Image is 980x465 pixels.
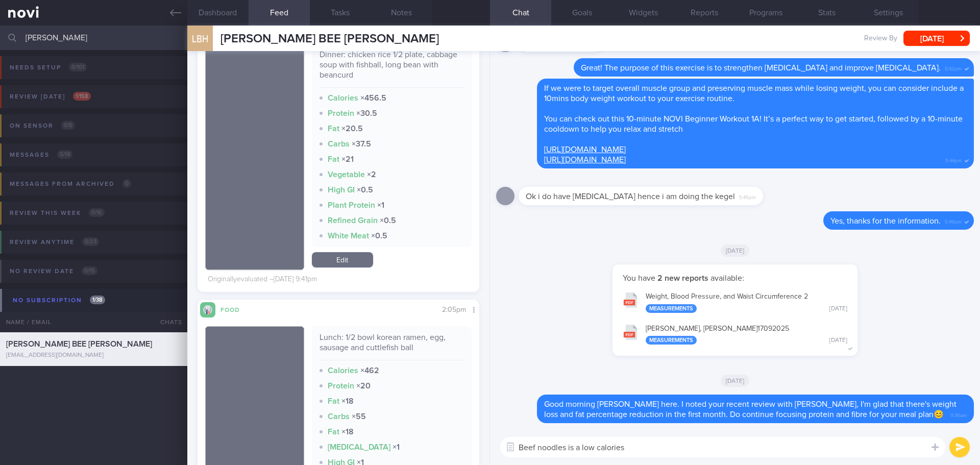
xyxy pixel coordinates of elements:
div: [EMAIL_ADDRESS][DOMAIN_NAME] [6,352,181,359]
span: [DATE] [721,244,750,257]
div: Weight, Blood Pressure, and Waist Circumference 2 [646,292,847,313]
strong: Carbs [328,140,350,148]
strong: High GI [328,186,355,194]
strong: Protein [328,382,354,390]
strong: × 462 [360,366,379,375]
span: 0 / 5 [61,121,75,130]
div: Originally evaluated – [DATE] 9:41pm [208,275,317,284]
strong: Calories [328,94,358,102]
a: [URL][DOMAIN_NAME] [544,156,626,164]
div: No review date [7,264,100,278]
div: Chats [146,312,187,332]
strong: × 37.5 [352,140,371,148]
span: 0 / 23 [82,237,99,246]
strong: × 0.5 [357,186,373,194]
div: [DATE] [829,337,847,345]
strong: × 1 [377,201,384,209]
span: 0 [122,179,131,188]
button: [DATE] [903,31,970,46]
span: 0 / 101 [69,63,87,71]
span: 1 / 158 [73,92,91,101]
span: [PERSON_NAME] BEE [PERSON_NAME] [6,340,152,348]
strong: × 18 [341,397,354,405]
div: Dinner: chicken rice 1/2 plate, cabbage soup with fishball, long bean with beancurd [320,50,464,88]
strong: Fat [328,428,339,436]
strong: Carbs [328,412,350,421]
strong: Fat [328,397,339,405]
div: [PERSON_NAME], [PERSON_NAME] 17092025 [646,325,847,345]
div: Review [DATE] [7,90,93,104]
span: [DATE] [721,375,750,387]
strong: Calories [328,366,358,375]
strong: Vegetable [328,170,365,179]
span: [PERSON_NAME] BEE [PERSON_NAME] [220,33,439,45]
span: 1 / 38 [90,296,105,304]
span: You can check out this 10-minute NOVI Beginner Workout 1A! It’s a perfect way to get started, fol... [544,115,963,133]
strong: × 456.5 [360,94,386,102]
span: Good morning [PERSON_NAME] here. I noted your recent review with [PERSON_NAME], I'm glad that the... [544,400,957,419]
div: Review anytime [7,235,102,249]
div: Messages from Archived [7,177,134,191]
p: You have available: [623,273,847,283]
div: [DATE] [829,305,847,313]
div: No subscription [10,293,108,307]
strong: × 20.5 [341,125,363,133]
span: 0 / 15 [82,266,97,275]
strong: Fat [328,155,339,163]
span: If we were to target overall muscle group and preserving muscle mass while losing weight, you can... [544,84,964,103]
span: 0 / 16 [89,208,105,217]
div: Food [215,305,256,313]
strong: Refined Grain [328,216,378,225]
div: LBH [185,19,215,59]
strong: Fat [328,125,339,133]
strong: × 0.5 [371,232,387,240]
span: 5:49pm [945,216,962,226]
a: [URL][DOMAIN_NAME] [544,145,626,154]
div: Review this week [7,206,107,220]
span: 5:44pm [945,155,962,164]
button: [PERSON_NAME], [PERSON_NAME]17092025 Measurements [DATE] [618,318,852,350]
a: Edit [312,252,373,267]
span: 9:36am [950,409,967,419]
div: Measurements [646,336,697,345]
strong: × 0.5 [380,216,396,225]
img: Dinner: chicken rice 1/2 plate, cabbage soup with fishball, long bean with beancurd [205,43,304,270]
span: Great! The purpose of this exercise is to strengthen [MEDICAL_DATA] and improve [MEDICAL_DATA]. [581,64,941,72]
strong: × 55 [352,412,366,421]
span: Yes, thanks for the information. [830,217,941,225]
span: Review By [864,34,897,43]
span: 5:42pm [945,63,962,72]
div: Measurements [646,304,697,313]
strong: × 21 [341,155,354,163]
div: Lunch: 1/2 bowl korean ramen, egg, sausage and cuttlefish ball [320,332,464,360]
strong: 2 new reports [655,274,710,282]
strong: [MEDICAL_DATA] [328,443,390,451]
strong: White Meat [328,232,369,240]
strong: Protein [328,109,354,117]
span: 2:05pm [442,306,466,313]
div: On sensor [7,119,78,133]
strong: Plant Protein [328,201,375,209]
strong: × 2 [367,170,376,179]
strong: × 30.5 [356,109,377,117]
strong: × 20 [356,382,371,390]
strong: × 18 [341,428,354,436]
strong: × 1 [393,443,400,451]
div: Needs setup [7,61,89,75]
span: 0 / 14 [57,150,72,159]
span: 5:45pm [739,191,756,201]
button: Weight, Blood Pressure, and Waist Circumference 2 Measurements [DATE] [618,286,852,318]
span: Ok i do have [MEDICAL_DATA] hence i am doing the kegel [526,192,735,201]
div: Messages [7,148,75,162]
